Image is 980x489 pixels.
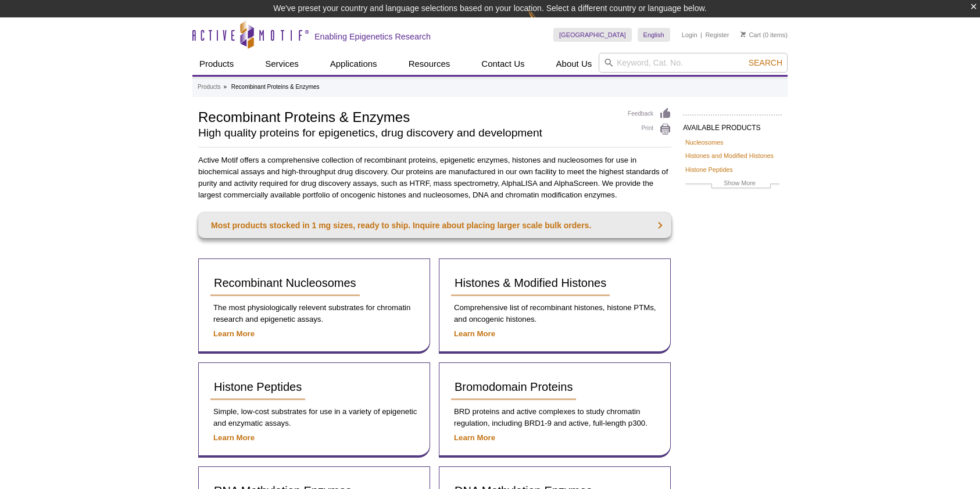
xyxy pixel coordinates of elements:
a: Cart [741,31,761,39]
a: Recombinant Nucleosomes [210,271,360,296]
span: Search [749,58,782,67]
h2: AVAILABLE PRODUCTS [683,114,782,135]
p: The most physiologically relevent substrates for chromatin research and epigenetic assays. [210,302,418,325]
a: Products [198,82,220,92]
a: Register [705,31,729,39]
a: Feedback [628,107,671,120]
span: Bromodomain Proteins [455,380,573,393]
li: | [700,28,702,42]
li: » [223,84,227,90]
span: Recombinant Nucleosomes [214,276,356,289]
span: Histone Peptides [214,380,302,393]
input: Keyword, Cat. No. [599,53,788,73]
a: Services [258,53,306,75]
img: Your Cart [741,31,746,37]
img: Change Here [528,9,559,36]
a: English [638,28,670,42]
a: Learn More [213,433,255,442]
a: Show More [685,178,779,191]
p: Comprehensive list of recombinant histones, histone PTMs, and oncogenic histones. [451,302,659,325]
li: (0 items) [741,28,788,42]
h1: Recombinant Proteins & Enzymes [198,107,616,125]
a: Histones and Modified Histones [685,150,774,161]
p: Simple, low-cost substrates for use in a variety of epigenetic and enzymatic assays. [210,406,418,429]
span: Histones & Modified Histones [455,276,606,289]
a: Products [192,53,241,75]
a: Applications [323,53,384,75]
a: Most products stocked in 1 mg sizes, ready to ship. Inquire about placing larger scale bulk orders. [198,213,671,238]
a: Learn More [213,329,255,338]
h2: High quality proteins for epigenetics, drug discovery and development [198,128,616,138]
a: Resources [402,53,457,75]
a: Login [682,31,698,39]
a: Learn More [454,329,495,338]
p: Active Motif offers a comprehensive collection of recombinant proteins, epigenetic enzymes, histo... [198,154,671,201]
a: Nucleosomes [685,137,723,148]
a: Print [628,123,671,136]
a: Histone Peptides [210,375,305,400]
a: Histone Peptides [685,164,733,175]
a: [GEOGRAPHIC_DATA] [553,28,632,42]
li: Recombinant Proteins & Enzymes [231,84,320,90]
a: Contact Us [474,53,531,75]
p: BRD proteins and active complexes to study chromatin regulation, including BRD1-9 and active, ful... [451,406,659,429]
a: About Us [549,53,599,75]
h2: Enabling Epigenetics Research [314,31,431,42]
a: Histones & Modified Histones [451,271,610,296]
a: Learn More [454,433,495,442]
button: Search [745,57,786,68]
a: Bromodomain Proteins [451,375,576,400]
